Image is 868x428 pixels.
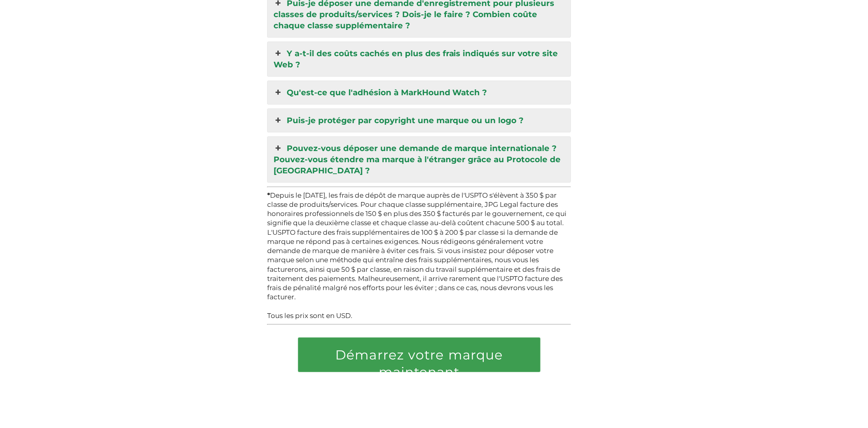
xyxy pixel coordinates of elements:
a: Puis-je protéger par copyright une marque ou un logo ? [268,109,571,132]
font: Qu'est-ce que l'adhésion à MarkHound Watch ? [287,88,487,97]
a: Pouvez-vous déposer une demande de marque internationale ? Pouvez-vous étendre ma marque à l'étra... [268,137,571,182]
a: Démarrez votre marque maintenant [298,338,540,371]
a: Qu'est-ce que l'adhésion à MarkHound Watch ? [268,81,571,104]
font: Puis-je protéger par copyright une marque ou un logo ? [287,116,524,125]
font: Pouvez-vous déposer une demande de marque internationale ? Pouvez-vous étendre ma marque à l'étra... [274,143,561,175]
font: Depuis le [DATE], les frais de dépôt de marque auprès de l'USPTO s'élèvent à 350 $ par classe de ... [267,191,567,301]
a: Y a-t-il des coûts cachés en plus des frais indiqués sur votre site Web ? [268,42,571,76]
font: Y a-t-il des coûts cachés en plus des frais indiqués sur votre site Web ? [274,49,558,69]
font: Tous les prix sont en USD. [267,312,352,320]
font: Démarrez votre marque maintenant [335,347,503,380]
